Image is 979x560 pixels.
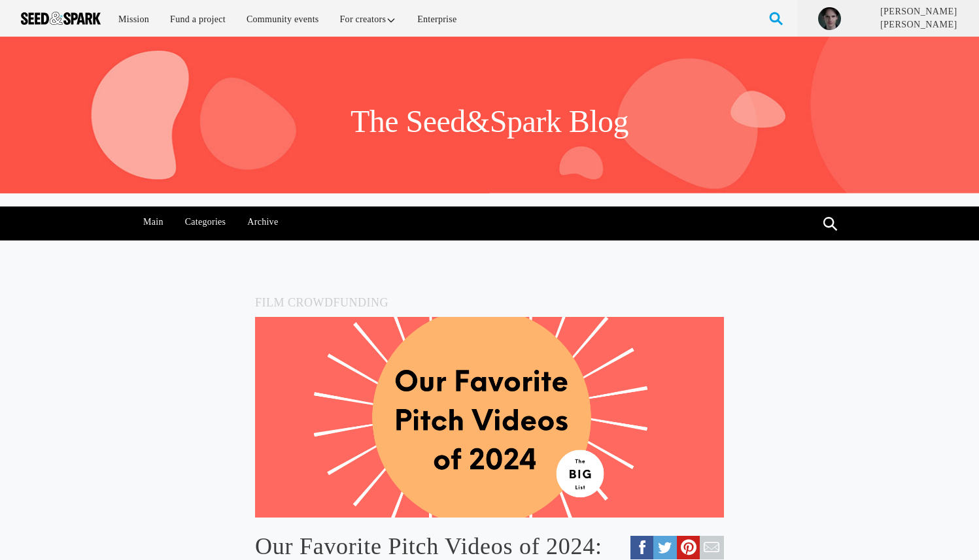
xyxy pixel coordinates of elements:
a: [PERSON_NAME] [PERSON_NAME] [848,5,958,31]
a: Categories [178,206,233,238]
a: Mission [109,5,158,33]
a: Fund a project [161,5,235,33]
a: Archive [241,206,285,238]
img: 384afac75b2424fa.jpg [818,7,841,30]
h1: The Seed&Spark Blog [351,102,628,141]
a: Community events [237,5,328,33]
h5: Film Crowdfunding [255,293,724,312]
a: For creators [331,5,406,33]
img: Seed amp; Spark [21,12,101,25]
a: Main [137,206,171,238]
a: Enterprise [408,5,466,33]
img: favorite%20blogs%20of%202024.png [255,317,724,518]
